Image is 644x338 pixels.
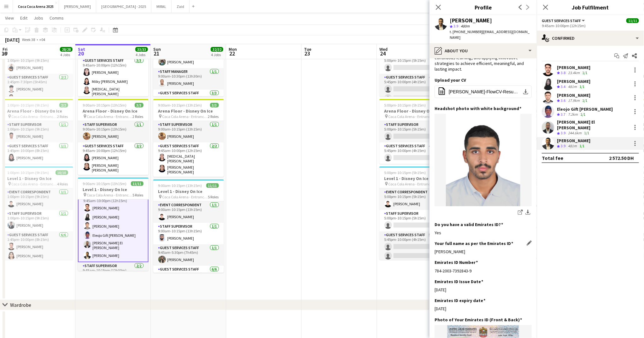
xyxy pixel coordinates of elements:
[133,114,143,119] span: 2 Roles
[60,47,73,52] span: 28/28
[87,193,133,197] span: Coca Cola Arena - Entrance F
[60,52,72,57] div: 4 Jobs
[561,143,565,148] span: 3.9
[3,46,8,52] span: Fri
[557,119,629,131] div: [PERSON_NAME] El [PERSON_NAME]
[3,189,73,210] app-card-role: Event Correspondent1/11:00pm-10:15pm (9h15m)[PERSON_NAME]
[153,143,224,177] app-card-role: Guest Services Staff2/29:45am-10:00pm (12h15m)[MEDICAL_DATA][PERSON_NAME][PERSON_NAME] [PERSON_NAME]
[153,244,224,266] app-card-role: Guest Services Staff1/19:45am-5:30pm (7h45m)[PERSON_NAME]
[20,15,27,21] span: Edit
[537,31,644,46] div: Confirmed
[57,114,68,119] span: 2 Roles
[21,37,37,42] span: Week 38
[435,114,532,206] img: IMG_2211.jpeg
[3,166,73,260] div: 1:00pm-10:15pm (9h15m)10/10Level 1 - Disney On Ice Coca Cola Arena - Entrance F4 RolesEvent Corre...
[57,182,68,186] span: 4 Roles
[153,99,224,177] app-job-card: 9:00am-10:15pm (13h15m)3/3Arena Floor - Disney On Ice Coca Cola Arena - Entrance F2 RolesStaff Su...
[379,210,450,231] app-card-role: Staff Supervisor4A0/15:00pm-10:15pm (5h15m)
[135,103,143,108] span: 3/3
[579,143,584,148] app-skills-label: 1/1
[435,249,532,254] div: [PERSON_NAME]
[542,18,581,23] span: Guest Services Staff
[50,15,64,21] span: Comms
[3,121,73,143] app-card-role: Staff Supervisor1/11:00pm-10:15pm (9h15m)[PERSON_NAME]
[3,231,73,300] app-card-role: Guest Services Staff6/61:45pm-10:00pm (8h15m)[PERSON_NAME][PERSON_NAME]
[435,106,521,111] h3: Headshot photo with white background
[39,37,45,42] div: +04
[158,103,202,108] span: 9:00am-10:15pm (13h15m)
[151,0,172,13] button: MIRAL
[153,108,224,114] h3: Arena Floor - Disney On Ice
[78,143,149,175] app-card-role: Guest Services Staff2/29:45am-10:00pm (12h15m)[PERSON_NAME][PERSON_NAME] [PERSON_NAME]
[384,170,426,175] span: 5:00pm-10:15pm (5h15m)
[153,68,224,90] app-card-role: Staff Manager1/19:00am-10:30pm (13h30m)[PERSON_NAME]
[5,15,14,21] span: View
[5,37,20,43] div: [DATE]
[567,131,583,136] div: 244.6km
[449,89,520,94] span: [PERSON_NAME]-FlowCV-Resume-20250227.pdf
[567,70,581,76] div: 23.4km
[379,166,450,260] app-job-card: 5:00pm-10:15pm (5h15m)1/10Level 1 - Disney On Ice Coca Cola Arena - Entrance F4 RolesEvent Corres...
[78,262,149,293] app-card-role: Staff Supervisor2/29:45am-10:15pm (12h30m)
[567,143,578,149] div: 481m
[3,52,73,74] app-card-role: Staff Supervisor1/11:00pm-10:15pm (9h15m)[PERSON_NAME]
[435,279,483,284] h3: Emirates ID Issue Date
[158,183,202,188] span: 9:00am-10:15pm (13h15m)
[379,121,450,143] app-card-role: Staff Supervisor4A0/15:00pm-10:15pm (5h15m)
[580,112,585,117] app-skills-label: 1/1
[206,183,219,188] span: 11/11
[3,99,73,164] app-job-card: 1:00pm-10:15pm (9h15m)2/2Arena Floor - Disney On Ice Coca Cola Arena - Entrance F2 RolesStaff Sup...
[10,302,31,308] div: Wardrobe
[210,103,219,108] span: 3/3
[561,84,565,89] span: 3.4
[211,52,223,57] div: 4 Jobs
[78,121,149,143] app-card-role: Staff Supervisor1/19:00am-10:15pm (13h15m)[PERSON_NAME]
[18,14,30,22] a: Edit
[3,176,73,181] h3: Level 1 - Disney On Ice
[561,112,565,117] span: 3.7
[435,298,485,303] h3: Emirates ID expiry date
[3,14,16,22] a: View
[153,121,224,143] app-card-role: Staff Supervisor1/19:00am-10:15pm (13h15m)[PERSON_NAME]
[78,192,149,262] app-card-role: Guest Services Staff6/69:45am-10:00pm (12h15m)[PERSON_NAME][PERSON_NAME][PERSON_NAME]Eleojo Gift ...
[379,176,450,181] h3: Level 1 - Disney On Ice
[626,18,639,23] span: 11/11
[430,3,537,11] h3: Profile
[557,106,613,112] div: Eleojo Gift [PERSON_NAME]
[83,181,127,186] span: 9:00am-10:15pm (13h15m)
[78,46,85,52] span: Sat
[135,47,148,52] span: 33/33
[153,201,224,223] app-card-role: Event Correspondent1/19:00am-10:15pm (13h15m)[PERSON_NAME]
[450,29,483,34] span: t. [PHONE_NUMBER]
[567,98,581,103] div: 17.9km
[78,178,149,271] app-job-card: 9:00am-10:15pm (13h15m)11/11Level 1 - Disney On Ice Coca Cola Arena - Entrance F5 Roles9:45am-6:0...
[13,0,59,13] button: Coca Coca Arena 2025
[133,193,143,197] span: 5 Roles
[430,43,537,58] div: About you
[379,74,450,123] app-card-role: Guest Services Staff41A0/45:45pm-10:00pm (4h15m)
[557,138,590,143] div: [PERSON_NAME]
[379,46,388,52] span: Wed
[78,99,149,175] div: 9:00am-10:15pm (13h15m)3/3Arena Floor - Disney On Ice Coca Cola Arena - Entrance F2 RolesStaff Su...
[172,0,190,13] button: Zaid
[77,50,85,57] span: 20
[378,50,388,57] span: 24
[78,187,149,192] h3: Level 1 - Disney On Ice
[379,189,450,210] app-card-role: Event Correspondent1/15:00pm-10:15pm (5h15m)[PERSON_NAME]
[379,143,450,164] app-card-role: Guest Services Staff47A0/15:45pm-10:00pm (4h15m)
[561,98,565,103] span: 3.6
[153,266,224,333] app-card-role: Guest Services Staff6/69:45am-10:00pm (12h15m)
[228,50,237,57] span: 22
[153,179,224,273] app-job-card: 9:00am-10:15pm (13h15m)11/11Level 1 - Disney On Ice Coca Cola Arena - Entrance F5 RolesEvent Corr...
[208,195,219,199] span: 5 Roles
[12,114,57,119] span: Coca Cola Arena - Entrance F
[435,287,532,293] div: [DATE]
[83,103,127,108] span: 9:00am-10:15pm (13h15m)
[567,84,578,90] div: 481m
[34,15,43,21] span: Jobs
[435,268,532,274] div: 784-2003-7392843-9
[2,50,8,57] span: 19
